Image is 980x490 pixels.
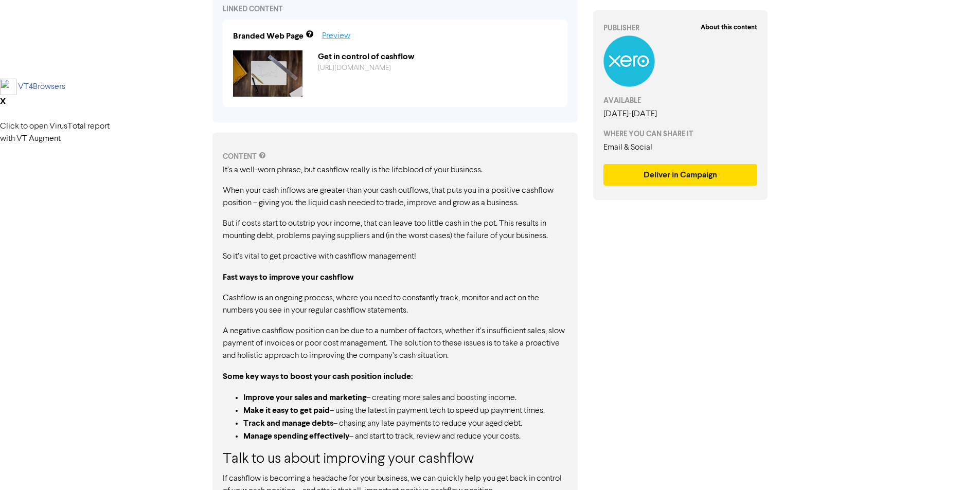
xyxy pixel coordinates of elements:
[223,272,354,282] strong: Fast ways to improve your cashflow
[223,4,567,14] div: LINKED CONTENT
[223,371,413,382] strong: Some key ways to boost your cash position include:
[223,185,567,209] p: When your cash inflows are greater than your cash outflows, that puts you in a positive cashflow ...
[223,325,567,362] p: A negative cashflow position can be due to a number of factors, whether it’s insufficient sales, ...
[929,441,980,490] iframe: Chat Widget
[243,404,567,417] li: – using the latest in payment tech to speed up payment times.
[310,63,565,74] div: https://public2.bomamarketing.com/cp/NpBOfmTygew00gYIiIyqo?sa=EOxpf6Fk
[318,64,391,71] a: [URL][DOMAIN_NAME]
[223,164,567,176] p: It’s a well-worn phrase, but cashflow really is the lifeblood of your business.
[18,83,65,91] a: VT4Browsers
[223,217,567,242] p: But if costs start to outstrip your income, that can leave too little cash in the pot. This resul...
[603,95,758,106] div: AVAILABLE
[243,417,567,430] li: – chasing any late payments to reduce your aged debt.
[603,129,758,139] div: WHERE YOU CAN SHARE IT
[603,108,758,120] div: [DATE] - [DATE]
[223,250,567,263] p: So it’s vital to get proactive with cashflow management!
[322,32,350,40] a: Preview
[243,405,330,415] strong: Make it easy to get paid
[603,164,758,186] button: Deliver in Campaign
[243,418,333,428] strong: Track and manage debts
[243,391,567,404] li: – creating more sales and boosting income.
[603,141,758,154] div: Email & Social
[243,392,366,403] strong: Improve your sales and marketing
[701,23,757,31] strong: About this content
[223,292,567,317] p: Cashflow is an ongoing process, where you need to constantly track, monitor and act on the number...
[233,30,304,42] div: Branded Web Page
[223,151,567,162] div: CONTENT
[223,451,567,468] h3: Talk to us about improving your cashflow
[310,50,565,63] div: Get in control of cashflow
[243,430,567,443] li: – and start to track, review and reduce your costs.
[243,431,349,441] strong: Manage spending effectively
[603,23,758,33] div: PUBLISHER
